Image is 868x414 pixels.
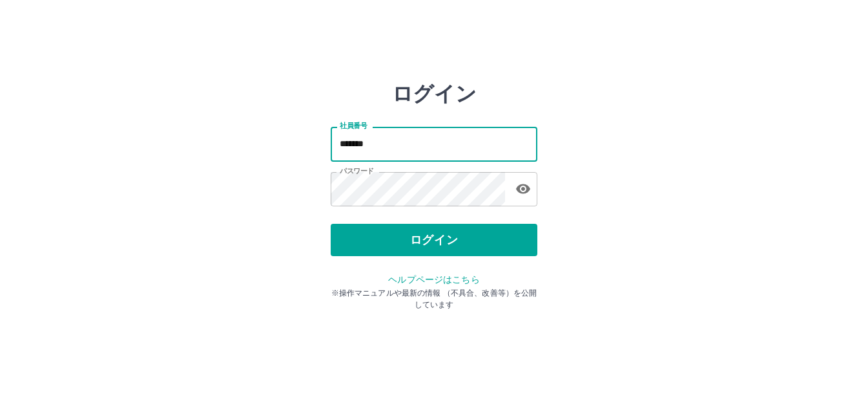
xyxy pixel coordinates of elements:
h2: ログイン [392,82,477,106]
p: ※操作マニュアルや最新の情報 （不具合、改善等）を公開しています [331,287,537,310]
button: ログイン [331,224,537,256]
a: ヘルプページはこちら [388,274,479,285]
label: パスワード [340,166,374,176]
label: 社員番号 [340,121,367,131]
